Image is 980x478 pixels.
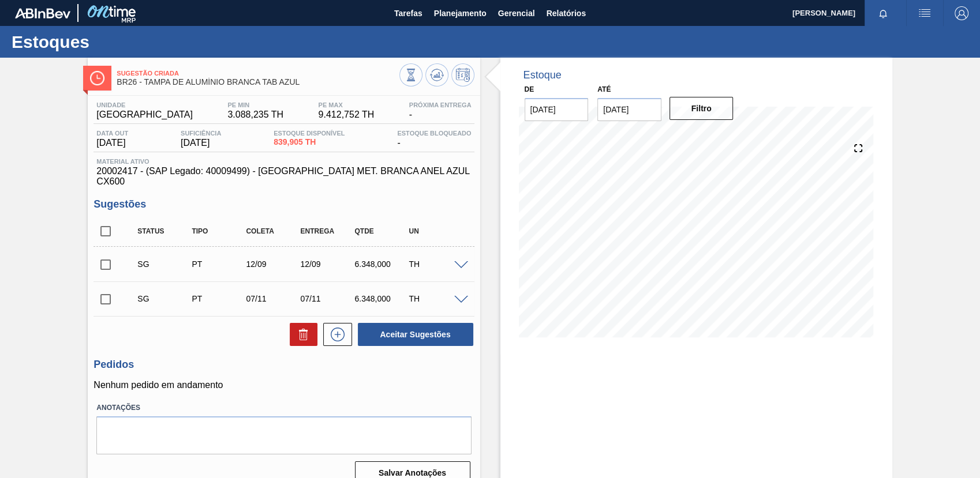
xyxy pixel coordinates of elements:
div: Pedido de Transferência [189,294,249,303]
span: 839,905 TH [274,138,345,146]
div: 07/11/2025 [297,294,357,303]
span: [DATE] [96,138,128,148]
span: 9.412,752 TH [319,110,375,120]
div: Nova sugestão [317,323,352,346]
span: Suficiência [181,130,221,137]
div: 6.348,000 [351,259,412,269]
span: Relatórios [547,6,586,20]
div: Excluir Sugestões [284,323,317,346]
img: Logout [955,6,968,20]
span: Estoque Bloqueado [397,130,471,137]
span: [DATE] [181,138,221,148]
p: Nenhum pedido em andamento [93,380,474,390]
div: - [406,101,474,120]
span: [GEOGRAPHIC_DATA] [96,110,193,120]
div: Status [134,227,194,235]
span: Sugestão Criada [117,70,399,77]
span: BR26 - TAMPA DE ALUMÍNIO BRANCA TAB AZUL [117,78,399,86]
div: Coleta [243,227,303,235]
div: 12/09/2025 [243,259,303,269]
span: 3.088,235 TH [227,110,283,120]
button: Atualizar Gráfico [425,63,448,86]
label: De [525,85,534,93]
button: Visão Geral dos Estoques [399,63,422,86]
h3: Pedidos [93,359,474,371]
div: Estoque [523,69,562,81]
span: Unidade [96,101,193,108]
div: 07/11/2025 [243,294,303,303]
label: Até [597,85,611,93]
span: PE MIN [227,101,283,108]
input: dd/mm/yyyy [525,98,589,121]
div: 6.348,000 [351,294,412,303]
span: Data out [96,130,128,137]
input: dd/mm/yyyy [597,98,661,121]
div: TH [406,259,466,269]
button: Notificações [865,5,902,21]
img: TNhmsLtSVTkK8tSr43FrP2fwEKptu5GPRR3wAAAABJRU5ErkJggg== [15,8,70,18]
div: Sugestão Criada [134,259,194,269]
h1: Estoques [12,35,216,48]
button: Programar Estoque [451,63,474,86]
div: Pedido de Transferência [189,259,249,269]
span: 20002417 - (SAP Legado: 40009499) - [GEOGRAPHIC_DATA] MET. BRANCA ANEL AZUL CX600 [96,166,471,187]
div: Aceitar Sugestões [352,322,474,347]
span: Planejamento [434,6,487,20]
span: Estoque Disponível [274,130,345,137]
div: Sugestão Criada [134,294,194,303]
div: 12/09/2025 [297,259,357,269]
div: TH [406,294,466,303]
img: Ícone [90,71,104,85]
span: Gerencial [498,6,535,20]
div: Entrega [297,227,357,235]
span: Tarefas [394,6,422,20]
div: Qtde [351,227,412,235]
span: PE MAX [319,101,375,108]
div: Tipo [189,227,249,235]
button: Filtro [669,97,734,120]
div: UN [406,227,466,235]
label: Anotações [96,400,471,416]
span: Material ativo [96,158,471,165]
button: Aceitar Sugestões [358,323,473,346]
span: Próxima Entrega [409,101,472,108]
img: userActions [918,6,932,20]
div: - [394,130,474,148]
h3: Sugestões [93,198,474,210]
